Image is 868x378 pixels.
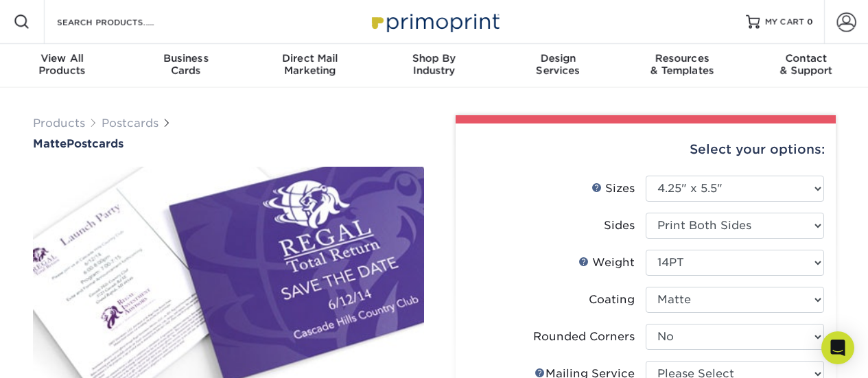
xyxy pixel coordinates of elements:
[620,44,744,88] a: Resources& Templates
[33,137,424,150] h1: Postcards
[56,14,189,30] input: SEARCH PRODUCTS.....
[124,52,248,77] div: Cards
[578,255,635,271] div: Weight
[620,52,744,64] span: Resources
[744,44,868,88] a: Contact& Support
[744,52,868,64] span: Contact
[124,44,248,88] a: BusinessCards
[372,52,496,64] span: Shop By
[33,117,85,130] a: Products
[248,52,372,77] div: Marketing
[467,123,825,176] div: Select your options:
[248,52,372,64] span: Direct Mail
[372,44,496,88] a: Shop ByIndustry
[496,52,620,77] div: Services
[496,52,620,64] span: Design
[744,52,868,77] div: & Support
[620,52,744,77] div: & Templates
[366,7,503,36] img: Primoprint
[591,180,635,197] div: Sizes
[807,17,813,27] span: 0
[372,52,496,77] div: Industry
[33,137,67,150] span: Matte
[3,336,117,373] iframe: Google Customer Reviews
[33,137,424,150] a: MattePostcards
[604,217,635,234] div: Sides
[124,52,248,64] span: Business
[496,44,620,88] a: DesignServices
[248,44,372,88] a: Direct MailMarketing
[533,329,635,345] div: Rounded Corners
[821,331,854,364] div: Open Intercom Messenger
[589,292,635,308] div: Coating
[765,16,804,28] span: MY CART
[102,117,159,130] a: Postcards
